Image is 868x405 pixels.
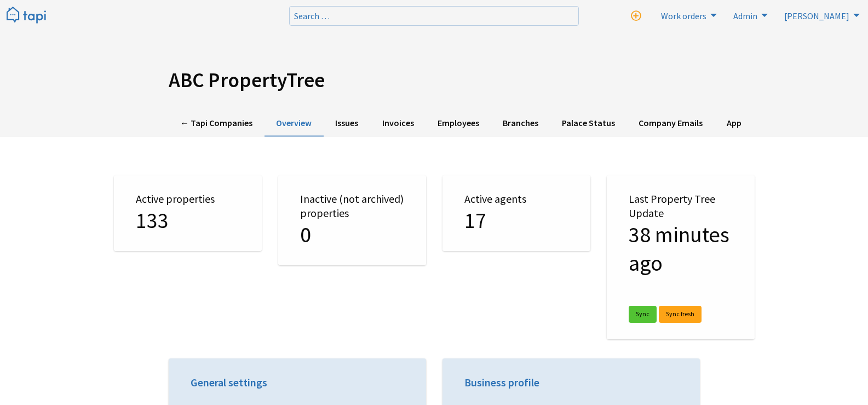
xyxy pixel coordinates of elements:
[7,7,46,25] img: Tapi logo
[607,175,755,339] div: Last Property Tree Update
[661,10,706,21] span: Work orders
[464,375,678,390] h3: Business profile
[654,7,720,24] a: Work orders
[114,175,262,251] div: Active properties
[278,175,426,265] div: Inactive (not archived) properties
[733,10,757,21] span: Admin
[550,110,627,137] a: Palace Status
[169,68,700,93] h1: ABC PropertyTree
[629,221,729,277] span: 19/9/2025 at 6:00am
[265,110,324,137] a: Overview
[426,110,491,137] a: Employees
[191,375,404,390] h3: General settings
[627,110,715,137] a: Company Emails
[136,207,169,234] span: 133
[778,7,863,24] a: [PERSON_NAME]
[294,10,330,21] span: Search …
[778,7,863,24] li: Josh
[659,306,702,323] a: Sync fresh
[784,10,849,21] span: [PERSON_NAME]
[370,110,426,137] a: Invoices
[169,110,265,137] a: ← Tapi Companies
[715,110,753,137] a: App
[629,306,657,323] a: Sync
[300,221,311,248] span: 0
[631,11,641,21] i: New work order
[464,207,486,234] span: 17
[727,7,771,24] a: Admin
[324,110,370,137] a: Issues
[491,110,550,137] a: Branches
[442,175,590,251] div: Active agents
